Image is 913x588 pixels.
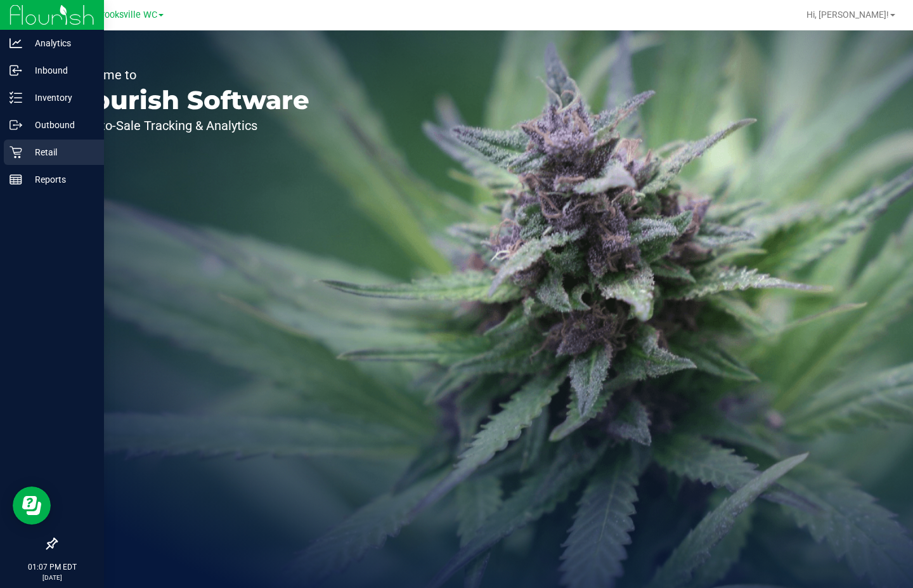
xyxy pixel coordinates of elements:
[22,145,98,160] p: Retail
[22,117,98,133] p: Outbound
[10,119,22,131] inline-svg: Outbound
[10,146,22,159] inline-svg: Retail
[10,173,22,186] inline-svg: Reports
[68,69,309,81] p: Welcome to
[68,88,309,113] p: Flourish Software
[96,10,157,20] span: Brooksville WC
[806,10,889,20] span: Hi, [PERSON_NAME]!
[22,36,98,51] p: Analytics
[6,561,98,573] p: 01:07 PM EDT
[22,172,98,187] p: Reports
[10,91,22,104] inline-svg: Inventory
[10,37,22,49] inline-svg: Analytics
[22,90,98,105] p: Inventory
[13,487,51,525] iframe: Resource center
[68,119,309,132] p: Seed-to-Sale Tracking & Analytics
[10,64,22,77] inline-svg: Inbound
[22,63,98,78] p: Inbound
[6,573,98,582] p: [DATE]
